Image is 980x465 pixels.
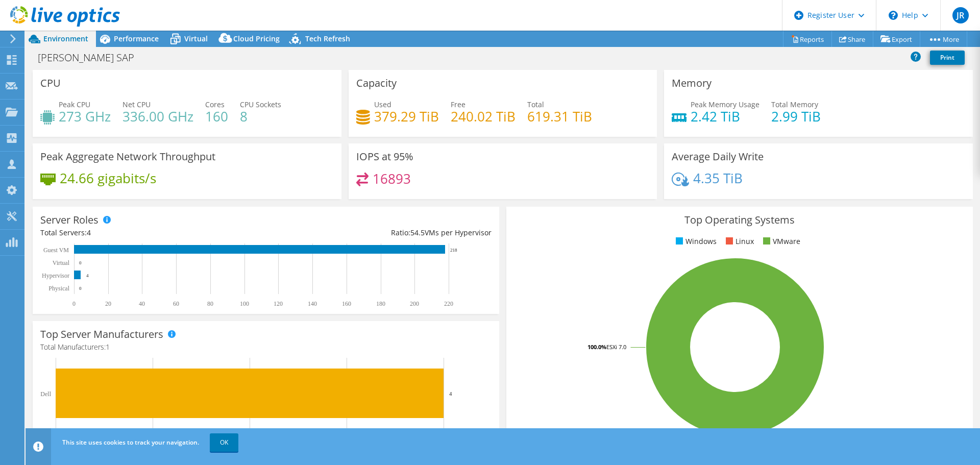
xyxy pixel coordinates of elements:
[106,342,110,352] span: 1
[920,31,967,47] a: More
[40,151,215,162] h3: Peak Aggregate Network Throughput
[952,7,969,23] span: JR
[240,100,281,109] span: CPU Sockets
[43,247,69,254] text: Guest VM
[233,34,280,43] span: Cloud Pricing
[53,259,70,266] text: Virtual
[43,34,88,43] span: Environment
[771,100,818,109] span: Total Memory
[72,300,76,307] text: 0
[873,31,920,47] a: Export
[672,78,712,89] h3: Memory
[771,111,821,122] h4: 2.99 TiB
[40,390,51,398] text: Dell
[173,300,179,307] text: 60
[139,300,145,307] text: 40
[40,78,61,89] h3: CPU
[240,111,281,122] h4: 8
[606,343,626,351] tspan: ESXi 7.0
[59,111,111,122] h4: 273 GHz
[266,227,492,238] div: Ratio: VMs per Hypervisor
[723,236,754,247] li: Linux
[240,300,249,307] text: 100
[376,300,385,307] text: 180
[205,100,225,109] span: Cores
[59,100,90,109] span: Peak CPU
[122,111,193,122] h4: 336.00 GHz
[691,111,759,122] h4: 2.42 TiB
[356,151,413,162] h3: IOPS at 95%
[40,214,99,226] h3: Server Roles
[87,228,91,237] span: 4
[79,286,82,291] text: 0
[86,273,89,278] text: 4
[527,111,592,122] h4: 619.31 TiB
[60,173,156,184] h4: 24.66 gigabits/s
[105,300,111,307] text: 20
[672,151,764,162] h3: Average Daily Write
[889,11,898,20] svg: \n
[691,100,759,109] span: Peak Memory Usage
[33,52,150,63] h1: [PERSON_NAME] SAP
[693,173,743,184] h4: 4.35 TiB
[40,341,492,353] h4: Total Manufacturers:
[831,31,873,47] a: Share
[62,438,199,447] span: This site uses cookies to track your navigation.
[374,100,391,109] span: Used
[451,100,465,109] span: Free
[40,227,266,238] div: Total Servers:
[122,100,151,109] span: Net CPU
[42,272,69,279] text: Hypervisor
[410,300,419,307] text: 200
[783,31,832,47] a: Reports
[930,51,965,65] a: Print
[207,300,213,307] text: 80
[48,285,69,292] text: Physical
[342,300,351,307] text: 160
[79,260,82,265] text: 0
[308,300,317,307] text: 140
[40,329,163,340] h3: Top Server Manufacturers
[356,78,397,89] h3: Capacity
[210,433,238,452] a: OK
[587,343,606,351] tspan: 100.0%
[305,34,350,43] span: Tech Refresh
[451,111,516,122] h4: 240.02 TiB
[444,300,453,307] text: 220
[374,111,439,122] h4: 379.29 TiB
[373,173,411,184] h4: 16893
[184,34,208,43] span: Virtual
[514,214,965,226] h3: Top Operating Systems
[761,236,800,247] li: VMware
[673,236,717,247] li: Windows
[114,34,159,43] span: Performance
[527,100,544,109] span: Total
[274,300,283,307] text: 120
[205,111,228,122] h4: 160
[450,248,457,253] text: 218
[449,390,452,397] text: 4
[410,228,425,237] span: 54.5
